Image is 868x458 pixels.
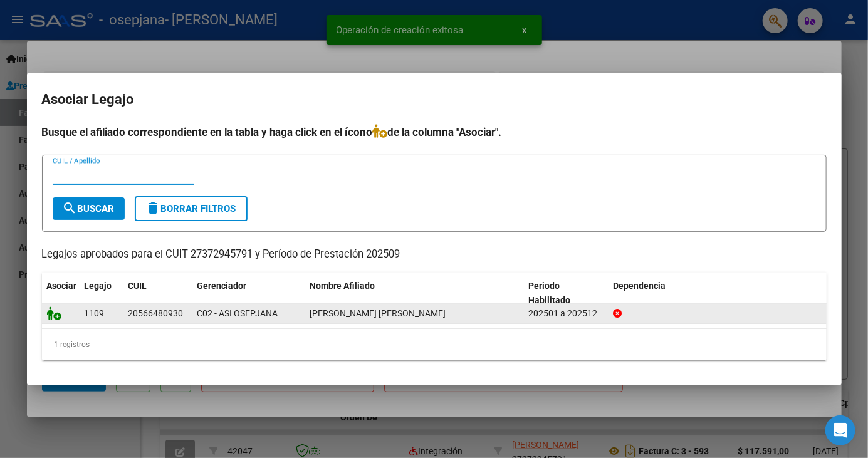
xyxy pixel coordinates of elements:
span: Periodo Habilitado [528,281,570,305]
datatable-header-cell: Nombre Afiliado [305,273,524,314]
h2: Asociar Legajo [42,88,827,112]
span: Asociar [47,281,77,291]
datatable-header-cell: Periodo Habilitado [523,273,608,314]
datatable-header-cell: Gerenciador [192,273,305,314]
div: 20566480930 [128,306,184,321]
span: Buscar [63,203,115,214]
span: Borrar Filtros [146,203,236,214]
p: Legajos aprobados para el CUIT 27372945791 y Período de Prestación 202509 [42,247,827,263]
div: 1 registros [42,329,827,360]
h4: Busque el afiliado correspondiente en la tabla y haga click en el ícono de la columna "Asociar". [42,124,827,140]
span: C02 - ASI OSEPJANA [197,308,278,318]
mat-icon: delete [146,200,161,216]
button: Borrar Filtros [135,196,248,221]
datatable-header-cell: CUIL [123,273,192,314]
datatable-header-cell: Dependencia [608,273,827,314]
datatable-header-cell: Legajo [80,273,123,314]
button: Buscar [53,197,125,220]
div: 202501 a 202512 [528,306,603,321]
div: Open Intercom Messenger [825,415,855,445]
span: 1109 [85,308,105,318]
span: Gerenciador [197,281,247,291]
span: Dependencia [613,281,666,291]
mat-icon: search [63,200,78,216]
span: SEQUEIRA DOMINGUEZ FRANCISCO MAURO [310,308,446,318]
span: Nombre Afiliado [310,281,375,291]
datatable-header-cell: Asociar [42,273,80,314]
span: Legajo [85,281,112,291]
span: CUIL [128,281,147,291]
